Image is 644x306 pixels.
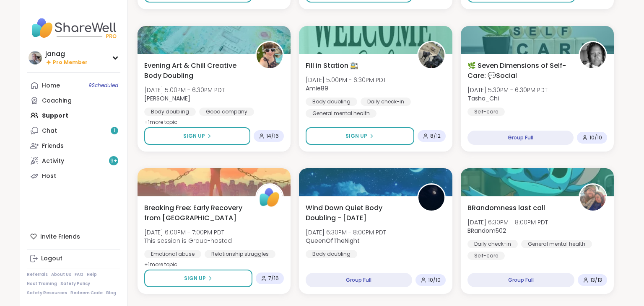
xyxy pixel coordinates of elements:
div: Body doubling [306,98,357,106]
a: FAQ [75,272,83,278]
div: Body doubling [306,250,357,258]
div: Daily check-in [361,98,411,106]
span: Sign Up [183,132,205,140]
span: Wind Down Quiet Body Doubling - [DATE] [306,203,408,223]
b: QueenOfTheNight [306,237,360,245]
span: 14 / 16 [266,133,279,139]
b: Tasha_Chi [467,94,499,103]
a: Help [87,272,97,278]
div: General mental health [521,240,592,248]
div: Invite Friends [27,229,120,244]
button: Sign Up [306,127,414,145]
span: Sign Up [345,132,367,140]
img: janag [29,51,42,64]
a: Blog [106,290,116,296]
b: Amie89 [306,84,328,93]
span: Fill in Station 🚉 [306,61,358,71]
span: [DATE] 5:00PM - 6:30PM PDT [306,76,386,84]
span: 13 / 13 [590,277,602,283]
a: Host Training [27,281,57,287]
a: Friends [27,138,120,153]
a: Chat1 [27,123,120,138]
span: [DATE] 6:00PM - 7:00PM PDT [144,228,232,237]
button: Sign Up [144,127,250,145]
div: Emotional abuse [144,250,201,258]
a: Coaching [27,93,120,108]
img: Amie89 [418,42,444,68]
a: Logout [27,251,120,266]
img: BRandom502 [580,185,606,211]
span: 10 / 10 [428,277,441,283]
div: Friends [42,142,64,150]
div: Home [42,82,60,90]
a: Referrals [27,272,48,278]
img: QueenOfTheNight [418,185,444,211]
img: Tasha_Chi [580,42,606,68]
div: Daily check-in [467,240,518,248]
span: 9 Scheduled [88,82,118,89]
div: Self-care [467,108,505,116]
div: Host [42,172,56,180]
div: Group Full [467,273,574,287]
div: Relationship struggles [205,250,275,258]
span: 9 + [110,157,117,165]
img: Adrienne_QueenOfTheDawn [257,42,283,68]
span: Breaking Free: Early Recovery from [GEOGRAPHIC_DATA] [144,203,246,223]
span: Sign Up [184,275,206,282]
div: Coaching [42,97,72,105]
span: 8 / 12 [430,133,441,139]
span: BRandomness last call [467,203,545,213]
span: 1 [114,127,115,134]
a: Activity9+ [27,153,120,168]
span: 🌿 Seven Dimensions of Self-Care: 💬Social [467,61,569,81]
span: [DATE] 5:00PM - 6:30PM PDT [144,86,225,94]
span: [DATE] 6:30PM - 8:00PM PDT [306,228,386,237]
span: This session is Group-hosted [144,237,232,245]
b: BRandom502 [467,226,506,235]
div: Group Full [306,273,412,287]
span: Evening Art & Chill Creative Body Doubling [144,61,246,81]
div: Group Full [467,131,574,145]
a: Safety Policy [60,281,90,287]
span: 7 / 16 [268,275,279,282]
div: Good company [199,108,254,116]
b: [PERSON_NAME] [144,94,190,103]
div: janag [45,49,88,59]
a: Home9Scheduled [27,78,120,93]
div: Body doubling [144,108,196,116]
button: Sign Up [144,270,252,287]
div: General mental health [306,109,377,118]
div: Activity [42,157,64,165]
div: Self-care [467,252,505,260]
div: Chat [42,127,57,135]
span: 10 / 10 [589,134,602,141]
div: Logout [41,255,62,263]
img: ShareWell [257,185,283,211]
img: ShareWell Nav Logo [27,13,120,43]
span: [DATE] 5:30PM - 6:30PM PDT [467,86,548,94]
span: [DATE] 6:30PM - 8:00PM PDT [467,218,548,226]
a: Redeem Code [70,290,103,296]
a: About Us [51,272,71,278]
a: Host [27,168,120,183]
span: Pro Member [53,59,88,66]
a: Safety Resources [27,290,67,296]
